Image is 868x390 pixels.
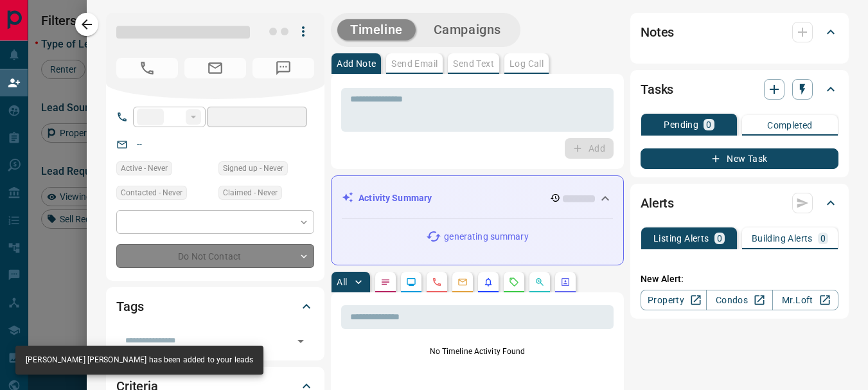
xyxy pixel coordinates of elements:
div: Notes [641,17,838,48]
h2: Notes [641,22,674,42]
p: 0 [820,234,826,243]
span: Claimed - Never [223,186,278,199]
p: New Alert: [641,272,838,286]
p: No Timeline Activity Found [341,346,614,357]
p: Completed [767,121,813,130]
span: Contacted - Never [121,186,182,199]
p: Building Alerts [752,234,813,243]
div: Tags [116,291,314,322]
a: Condos [706,290,772,310]
p: Listing Alerts [653,234,709,243]
p: Activity Summary [359,191,432,205]
span: No Number [116,58,178,78]
svg: Listing Alerts [483,277,493,287]
span: No Number [252,58,314,78]
svg: Requests [509,277,519,287]
span: Signed up - Never [223,162,283,175]
h2: Tasks [641,79,673,100]
div: [PERSON_NAME] [PERSON_NAME] has been added to your leads [26,350,253,371]
span: Active - Never [121,162,168,175]
svg: Calls [432,277,442,287]
div: Alerts [641,188,838,218]
p: All [337,278,347,287]
a: Mr.Loft [772,290,838,310]
a: Property [641,290,707,310]
p: Pending [664,120,698,129]
span: No Email [184,58,246,78]
svg: Opportunities [535,277,545,287]
svg: Notes [380,277,391,287]
div: Activity Summary [342,186,613,210]
svg: Emails [457,277,468,287]
svg: Lead Browsing Activity [406,277,416,287]
button: Campaigns [421,19,514,40]
h2: Alerts [641,193,674,213]
button: Timeline [337,19,416,40]
div: Tasks [641,74,838,105]
h2: Tags [116,296,143,317]
p: Add Note [337,59,376,68]
p: 0 [717,234,722,243]
div: Do Not Contact [116,244,314,268]
a: -- [137,139,142,149]
p: generating summary [444,230,528,244]
button: Open [292,332,310,350]
p: 0 [706,120,711,129]
svg: Agent Actions [560,277,571,287]
button: New Task [641,148,838,169]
